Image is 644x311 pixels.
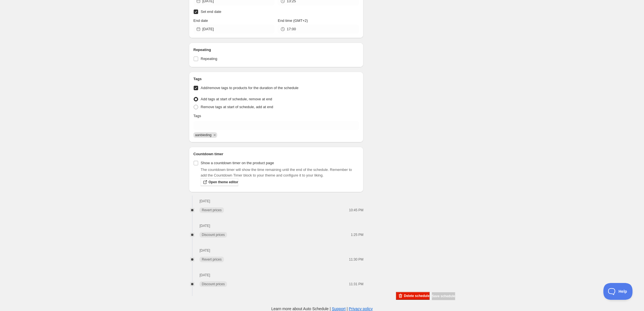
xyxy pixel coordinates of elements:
h2: [DATE] [200,224,336,228]
h2: Tags [193,76,359,82]
button: Delete schedule [396,292,429,300]
h2: [DATE] [200,273,336,277]
span: End time (GMT+2) [278,18,308,23]
p: 11:30 PM [338,257,363,262]
p: 1:25 PM [338,233,363,237]
h2: Countdown timer [193,151,359,157]
span: Revert prices [202,257,222,262]
h2: Repeating [193,47,359,53]
a: Privacy policy [349,307,373,311]
span: Delete schedule [404,294,429,298]
span: Repeating [201,57,217,61]
h2: [DATE] [200,199,336,203]
span: Remove tags at start of schedule, add at end [201,105,273,109]
a: Support [332,307,346,311]
span: Add tags at start of schedule, remove at end [201,97,272,101]
iframe: Toggle Customer Support [603,283,633,300]
p: The countdown timer will show the time remaining until the end of the schedule. Remember to add t... [201,167,359,178]
button: Remove aanbieding [212,133,217,138]
p: 11:31 PM [338,282,363,286]
h2: [DATE] [200,248,336,253]
span: Set end date [201,10,221,14]
span: Open theme editor [209,180,238,184]
a: Open theme editor [201,178,238,186]
span: Add/remove tags to products for the duration of the schedule [201,86,298,90]
span: Discount prices [202,233,225,237]
span: aanbieding [195,133,212,137]
span: Discount prices [202,282,225,286]
p: 10:45 PM [338,208,363,212]
span: End date [193,18,208,23]
span: Show a countdown timer on the product page [201,161,274,165]
span: Revert prices [202,208,222,212]
p: Tags [193,113,201,119]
